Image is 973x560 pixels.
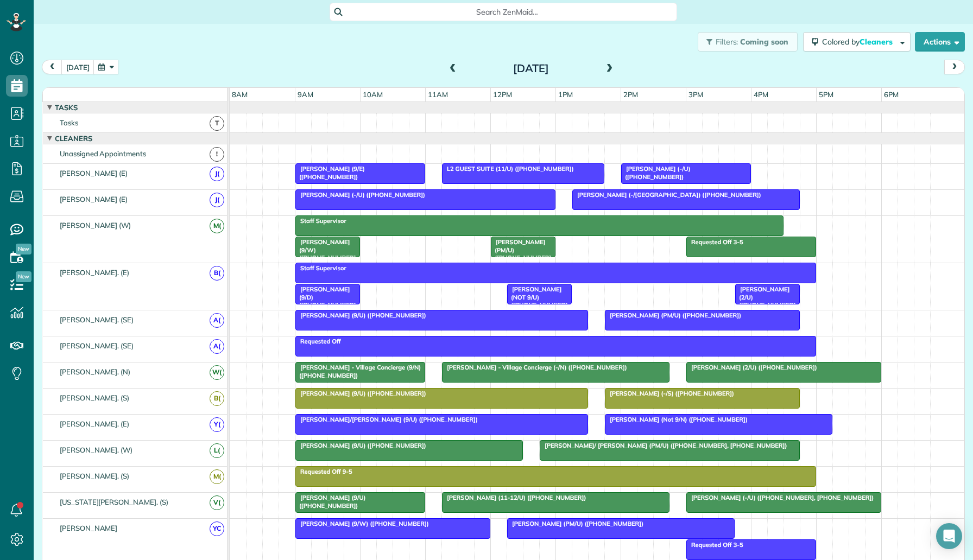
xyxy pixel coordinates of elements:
span: [PERSON_NAME] (9/W) ([PHONE_NUMBER]) [295,520,429,527]
span: Filters: [716,37,738,47]
span: New [16,271,31,282]
span: Cleaners [53,134,94,143]
span: [PERSON_NAME] (NOT 9/U) ([PHONE_NUMBER]) [507,285,567,316]
span: 6pm [882,90,901,99]
span: Tasks [58,118,80,127]
span: [PERSON_NAME] (-/S) ([PHONE_NUMBER]) [604,390,735,397]
span: 1pm [556,90,575,99]
span: [PERSON_NAME]. (SE) [58,341,136,350]
span: A( [210,313,224,328]
span: [PERSON_NAME]. (S) [58,472,131,480]
span: 10am [361,90,385,99]
span: V( [210,495,224,510]
span: [PERSON_NAME] (-/U) ([PHONE_NUMBER]) [621,165,691,180]
span: [PERSON_NAME] (9/E) ([PHONE_NUMBER]) [295,165,365,180]
span: [PERSON_NAME] (-/U) ([PHONE_NUMBER]) [295,191,426,199]
span: [PERSON_NAME] (9/U) ([PHONE_NUMBER]) [295,390,427,397]
span: [PERSON_NAME]. (E) [58,268,131,277]
div: Open Intercom Messenger [936,523,962,549]
span: [PERSON_NAME] - Village Concierge (9/N) ([PHONE_NUMBER]) [295,364,421,379]
span: Requested Off 3-5 [686,238,744,246]
span: Y( [210,417,224,432]
span: 5pm [817,90,836,99]
span: [PERSON_NAME] - Village Concierge (-/N) ([PHONE_NUMBER]) [441,364,628,371]
span: [PERSON_NAME] (9/D) ([PHONE_NUMBER]) [295,285,356,316]
span: 4pm [751,90,770,99]
span: [PERSON_NAME] (W) [58,221,133,230]
span: [PERSON_NAME] (11-12/U) ([PHONE_NUMBER]) [441,494,586,501]
span: 2pm [621,90,640,99]
span: [PERSON_NAME]. (SE) [58,315,136,324]
span: [PERSON_NAME] (2/U) ([PHONE_NUMBER]) [735,285,795,316]
button: Colored byCleaners [803,32,911,52]
span: [PERSON_NAME]/[PERSON_NAME] (9/U) ([PHONE_NUMBER]) [295,416,478,423]
span: YC [210,521,224,536]
span: [PERSON_NAME]. (S) [58,393,131,402]
h2: [DATE] [463,62,599,74]
span: A( [210,339,224,354]
span: [PERSON_NAME] (PM/U) ([PHONE_NUMBER]) [490,238,551,269]
span: M( [210,469,224,484]
span: [PERSON_NAME] (2/U) ([PHONE_NUMBER]) [686,364,818,371]
span: [PERSON_NAME]/ [PERSON_NAME] (PM/U) ([PHONE_NUMBER], [PHONE_NUMBER]) [539,442,787,449]
span: Staff Supervisor [295,217,347,225]
span: [PERSON_NAME] (Not 9/N) ([PHONE_NUMBER]) [604,416,748,423]
span: [PERSON_NAME] (PM/U) ([PHONE_NUMBER]) [604,311,742,319]
button: [DATE] [61,60,94,74]
span: Cleaners [860,37,894,47]
span: [PERSON_NAME] (PM/U) ([PHONE_NUMBER]) [507,520,644,527]
span: Coming soon [740,37,789,47]
span: [PERSON_NAME] (-/[GEOGRAPHIC_DATA]) ([PHONE_NUMBER]) [572,191,762,199]
span: Requested Off [295,338,342,345]
span: Tasks [53,103,80,112]
span: [PERSON_NAME] (9/W) ([PHONE_NUMBER]) [295,238,356,269]
span: Staff Supervisor [295,264,347,272]
span: W( [210,365,224,380]
span: [PERSON_NAME] [58,524,120,532]
span: [PERSON_NAME]. (W) [58,446,135,454]
span: [PERSON_NAME] (9/U) ([PHONE_NUMBER]) [295,311,427,319]
span: [US_STATE][PERSON_NAME]. (S) [58,498,170,506]
span: L2 GUEST SUITE (11/U) ([PHONE_NUMBER]) [441,165,574,173]
span: 9am [295,90,315,99]
span: Colored by [822,37,896,47]
span: L( [210,443,224,458]
span: 11am [426,90,450,99]
span: 12pm [491,90,514,99]
span: 3pm [686,90,705,99]
span: Requested Off 9-5 [295,468,353,475]
button: next [944,60,965,74]
span: [PERSON_NAME]. (N) [58,367,132,376]
span: New [16,244,31,254]
span: [PERSON_NAME] (9/U) ([PHONE_NUMBER]) [295,442,427,449]
span: T [210,116,224,131]
span: J( [210,167,224,181]
span: B( [210,391,224,406]
span: [PERSON_NAME] (E) [58,169,130,177]
span: [PERSON_NAME] (9/U) ([PHONE_NUMBER]) [295,494,366,509]
span: B( [210,266,224,281]
span: [PERSON_NAME] (-/U) ([PHONE_NUMBER], [PHONE_NUMBER]) [686,494,874,501]
span: [PERSON_NAME]. (E) [58,419,131,428]
span: [PERSON_NAME] (E) [58,195,130,203]
span: M( [210,219,224,233]
button: Actions [915,32,965,52]
span: Requested Off 3-5 [686,541,744,549]
span: Unassigned Appointments [58,149,148,158]
span: 8am [230,90,250,99]
span: J( [210,193,224,207]
span: ! [210,147,224,162]
button: prev [42,60,62,74]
